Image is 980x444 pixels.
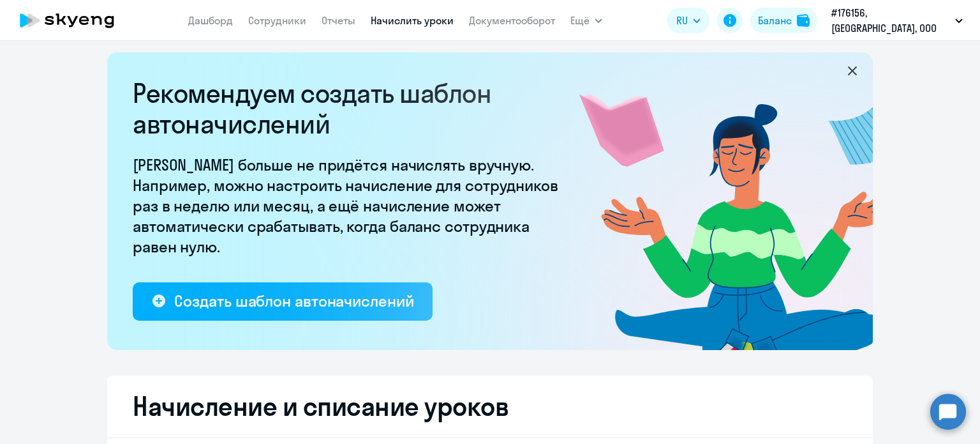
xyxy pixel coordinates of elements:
button: Ещё [570,8,602,33]
img: balance [797,14,810,27]
a: Документооборот [469,14,555,27]
p: #176156, [GEOGRAPHIC_DATA], ООО [831,5,950,36]
div: Создать шаблон автоначислений [174,291,413,311]
h2: Начисление и списание уроков [133,391,847,422]
h2: Рекомендуем создать шаблон автоначислений [133,78,567,139]
p: [PERSON_NAME] больше не придётся начислять вручную. Например, можно настроить начисление для сотр... [133,155,567,257]
button: Балансbalance [750,8,817,33]
a: Отчеты [322,14,355,27]
button: RU [667,8,709,33]
a: Начислить уроки [371,14,454,27]
span: Ещё [570,13,590,28]
button: Создать шаблон автоначислений [133,282,433,321]
div: Баланс [758,13,792,28]
a: Дашборд [188,14,233,27]
button: #176156, [GEOGRAPHIC_DATA], ООО [825,5,969,36]
a: Сотрудники [248,14,306,27]
span: RU [676,13,688,28]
